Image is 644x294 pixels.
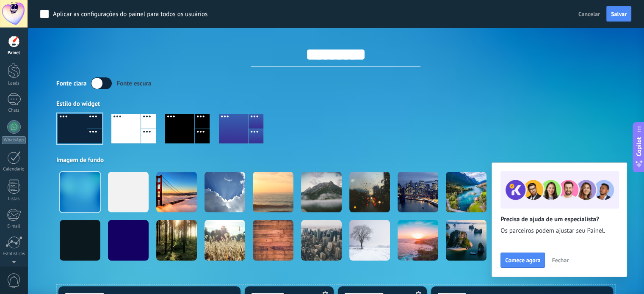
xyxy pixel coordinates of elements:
button: Salvar [606,6,631,22]
div: Painel [2,50,26,56]
div: Aplicar as configurações do painel para todos os usuários [53,10,207,19]
div: Calendário [2,167,26,172]
button: Fechar [548,254,572,267]
span: Copilot [635,137,643,156]
button: Comece agora [500,253,545,268]
div: E-mail [2,224,26,229]
h2: Precisa de ajuda de um especialista? [500,215,618,223]
span: Salvar [611,11,627,17]
div: Fonte escura [116,80,151,88]
div: Fonte clara [56,80,86,88]
div: Chats [2,108,26,113]
div: WhatsApp [2,136,26,144]
div: Listas [2,196,26,202]
span: Cancelar [578,10,600,18]
button: Cancelar [575,8,603,20]
div: Leads [2,81,26,86]
div: Estilo do widget [56,100,615,108]
span: Fechar [552,257,569,263]
span: Os parceiros podem ajustar seu Painel. [500,227,618,235]
div: Imagem de fundo [56,156,615,164]
div: Estatísticas [2,251,26,257]
span: Comece agora [505,257,540,263]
